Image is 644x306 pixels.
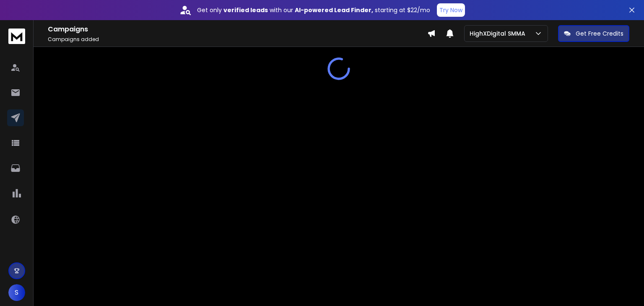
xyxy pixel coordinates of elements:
button: S [8,284,25,301]
strong: verified leads [223,6,268,14]
h1: Campaigns [48,24,427,34]
p: Get Free Credits [576,29,623,38]
p: Try Now [439,6,462,14]
p: Campaigns added [48,36,427,43]
button: Get Free Credits [558,25,629,42]
p: Get only with our starting at $22/mo [197,6,430,14]
button: Try Now [437,3,465,17]
img: logo [8,29,25,44]
p: HighXDigital SMMA [470,29,529,38]
strong: AI-powered Lead Finder, [295,6,373,14]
